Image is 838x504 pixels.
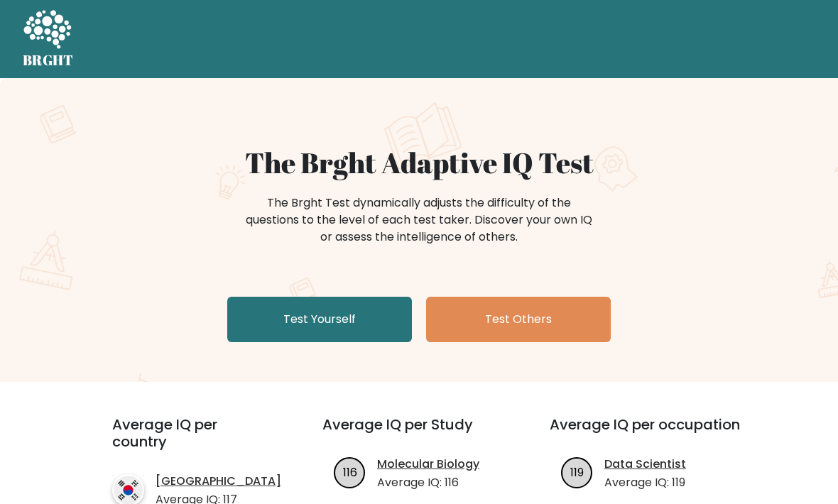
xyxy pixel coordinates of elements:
p: Average IQ: 119 [604,474,686,491]
div: The Brght Test dynamically adjusts the difficulty of the questions to the level of each test take... [241,195,597,246]
h3: Average IQ per country [112,416,271,467]
h3: Average IQ per Study [322,416,516,450]
h5: BRGHT [23,52,74,69]
a: Test Yourself [227,297,412,342]
h3: Average IQ per occupation [550,416,743,450]
a: Molecular Biology [377,456,479,473]
a: [GEOGRAPHIC_DATA] [156,473,281,490]
text: 119 [570,464,584,481]
h1: The Brght Adaptive IQ Test [72,146,766,180]
text: 116 [342,464,357,481]
a: Test Others [426,297,611,342]
a: BRGHT [23,6,74,72]
a: Data Scientist [604,456,686,473]
p: Average IQ: 116 [377,474,479,491]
